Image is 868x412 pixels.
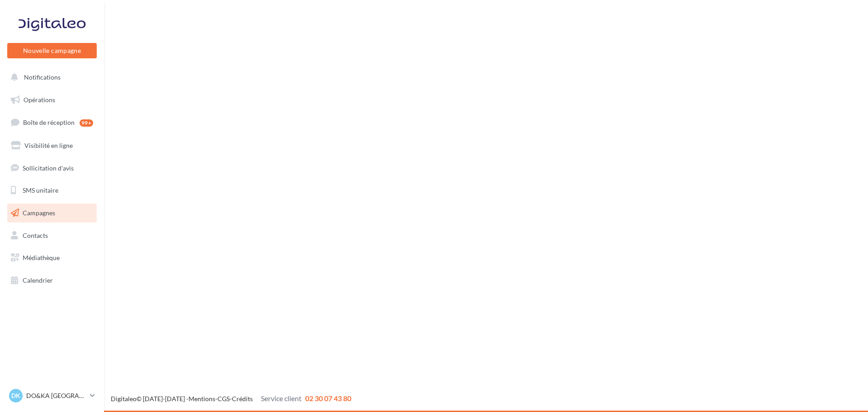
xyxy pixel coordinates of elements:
[24,96,55,104] span: Opérations
[7,43,97,58] button: Nouvelle campagne
[23,118,75,126] span: Boîte de réception
[5,136,99,155] a: Visibilité en ligne
[5,248,99,267] a: Médiathèque
[24,73,61,81] span: Notifications
[111,395,351,403] span: © [DATE]-[DATE] - - -
[23,276,53,284] span: Calendrier
[5,159,99,178] a: Sollicitation d'avis
[23,232,48,239] span: Contacts
[23,209,55,217] span: Campagnes
[5,68,95,87] button: Notifications
[7,387,97,404] a: DK DO&KA [GEOGRAPHIC_DATA]
[24,142,73,149] span: Visibilité en ligne
[305,394,351,403] span: 02 30 07 43 80
[217,395,230,403] a: CGS
[5,90,99,109] a: Opérations
[5,113,99,132] a: Boîte de réception99+
[111,395,137,403] a: Digitaleo
[23,254,60,261] span: Médiathèque
[26,391,86,400] p: DO&KA [GEOGRAPHIC_DATA]
[261,394,302,403] span: Service client
[5,204,99,223] a: Campagnes
[80,119,93,127] div: 99+
[5,181,99,200] a: SMS unitaire
[11,391,20,400] span: DK
[232,395,253,403] a: Crédits
[23,164,74,171] span: Sollicitation d'avis
[5,226,99,245] a: Contacts
[23,186,58,194] span: SMS unitaire
[5,271,99,290] a: Calendrier
[189,395,215,403] a: Mentions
